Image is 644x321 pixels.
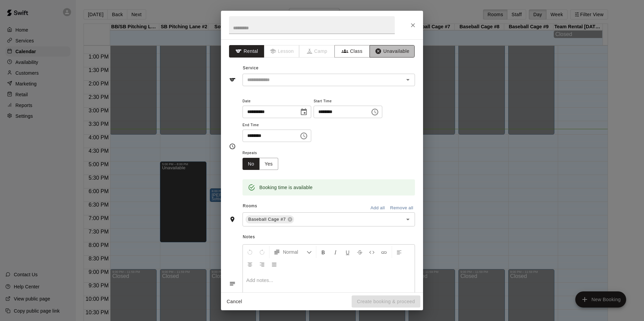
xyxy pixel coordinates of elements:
button: Insert Code [366,246,378,258]
button: Remove all [388,203,415,213]
button: Open [403,215,413,224]
span: Date [243,97,311,106]
svg: Timing [229,143,236,150]
svg: Service [229,76,236,83]
button: Format Strikethrough [354,246,365,258]
span: Service [243,66,259,70]
div: outlined button group [243,158,278,170]
button: No [243,158,260,170]
button: Rental [229,45,264,58]
button: Cancel [224,295,245,308]
span: Normal [283,249,307,255]
span: Baseball Cage #7 [246,216,289,223]
span: Start Time [314,97,382,106]
button: Formatting Options [271,246,315,258]
button: Format Underline [342,246,353,258]
span: End Time [243,121,311,130]
button: Class [334,45,370,58]
span: Rooms [243,204,257,208]
span: Notes [243,232,415,243]
button: Format Bold [318,246,329,258]
div: Baseball Cage #7 [246,215,294,223]
span: Repeats [243,149,284,158]
div: Booking time is available [259,181,313,193]
button: Insert Link [378,246,390,258]
button: Undo [244,246,256,258]
button: Left Align [393,246,405,258]
button: Unavailable [369,45,415,58]
button: Close [407,19,419,31]
button: Choose time, selected time is 8:30 PM [297,129,311,143]
button: Choose date, selected date is Sep 18, 2025 [297,105,311,119]
button: Format Italics [330,246,341,258]
button: Redo [256,246,268,258]
button: Add all [367,203,388,213]
button: Center Align [244,258,256,270]
span: Lessons must be created in the Services page first [264,45,300,58]
button: Open [403,75,413,84]
span: Camps can only be created in the Services page [299,45,335,58]
svg: Notes [229,280,236,287]
button: Justify Align [268,258,280,270]
button: Choose time, selected time is 6:30 PM [368,105,382,119]
button: Yes [259,158,278,170]
svg: Rooms [229,216,236,223]
button: Right Align [256,258,268,270]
